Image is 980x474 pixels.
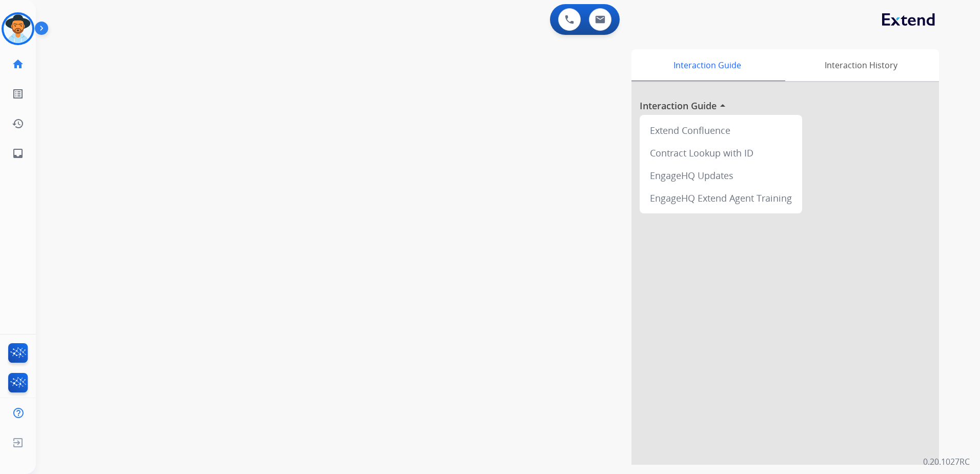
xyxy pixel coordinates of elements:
mat-icon: list_alt [12,88,24,100]
div: Interaction Guide [631,49,783,81]
div: EngageHQ Updates [644,164,798,187]
div: Extend Confluence [644,119,798,142]
mat-icon: inbox [12,147,24,160]
p: 0.20.1027RC [923,456,970,468]
img: avatar [4,14,32,43]
div: Contract Lookup with ID [644,142,798,164]
mat-icon: home [12,58,24,70]
mat-icon: history [12,117,24,130]
div: EngageHQ Extend Agent Training [644,187,798,209]
div: Interaction History [783,49,939,81]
